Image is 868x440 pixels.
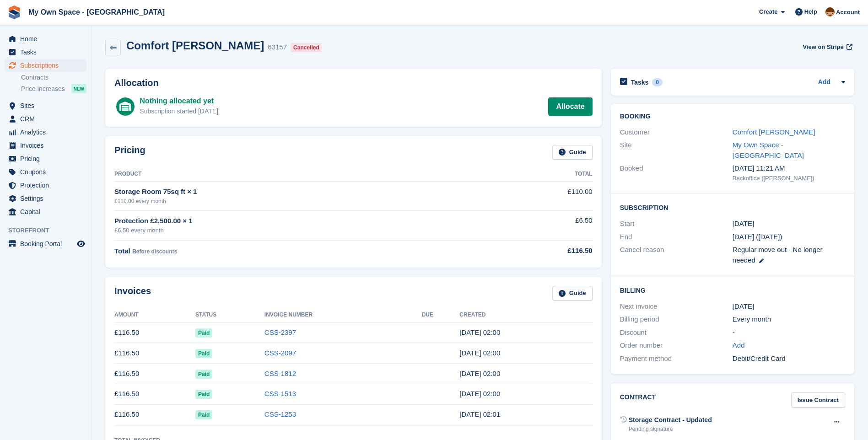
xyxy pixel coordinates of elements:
[733,354,845,364] div: Debit/Credit Card
[733,128,815,136] a: Comfort [PERSON_NAME]
[620,340,733,351] div: Order number
[652,78,663,86] div: 0
[20,139,75,152] span: Invoices
[482,246,592,256] div: £116.50
[620,219,733,229] div: Start
[836,8,860,17] span: Account
[140,96,218,107] div: Nothing allocated yet
[114,197,482,205] div: £110.00 every month
[482,210,592,240] td: £6.50
[5,32,86,45] a: menu
[620,232,733,242] div: End
[114,364,195,384] td: £116.50
[733,314,845,325] div: Every month
[620,163,733,182] div: Booked
[548,97,592,116] a: Allocate
[114,187,482,197] div: Storage Room 75sq ft × 1
[20,126,75,139] span: Analytics
[195,370,212,379] span: Paid
[20,152,75,165] span: Pricing
[195,328,212,338] span: Paid
[5,237,86,250] a: menu
[620,392,656,408] h2: Contract
[5,205,86,218] a: menu
[8,226,91,235] span: Storefront
[268,42,287,53] div: 63157
[20,205,75,218] span: Capital
[264,308,422,322] th: Invoice Number
[620,354,733,364] div: Payment method
[264,370,296,377] a: CSS-1812
[825,7,835,16] img: Paula Harris
[114,216,482,226] div: Protection £2,500.00 × 1
[733,246,823,264] span: Regular move out - No longer needed
[20,99,75,112] span: Sites
[20,179,75,192] span: Protection
[75,238,86,249] a: Preview store
[459,328,500,336] time: 2025-08-08 01:00:15 UTC
[620,301,733,312] div: Next invoice
[114,404,195,425] td: £116.50
[20,46,75,59] span: Tasks
[264,349,296,357] a: CSS-2097
[733,219,754,229] time: 2024-12-08 01:00:00 UTC
[5,192,86,205] a: menu
[459,410,500,418] time: 2025-04-08 01:01:00 UTC
[482,182,592,210] td: £110.00
[114,78,593,88] h2: Allocation
[5,152,86,165] a: menu
[21,73,86,82] a: Contracts
[482,167,592,182] th: Total
[5,113,86,125] a: menu
[7,5,21,19] img: stora-icon-8386f47178a22dfd0bd8f6a31ec36ba5ce8667c1dd55bd0f319d3a0aa187defe.svg
[21,85,65,93] span: Price increases
[631,78,649,86] h2: Tasks
[71,84,86,93] div: NEW
[804,7,817,16] span: Help
[114,308,195,322] th: Amount
[459,308,592,322] th: Created
[620,203,845,212] h2: Subscription
[20,237,75,250] span: Booking Portal
[620,314,733,325] div: Billing period
[114,286,151,301] h2: Invoices
[733,141,804,159] a: My Own Space - [GEOGRAPHIC_DATA]
[799,39,854,54] a: View on Stripe
[195,349,212,358] span: Paid
[733,301,845,312] div: [DATE]
[791,392,845,408] a: Issue Contract
[132,248,177,255] span: Before discounts
[114,384,195,404] td: £116.50
[114,322,195,343] td: £116.50
[195,308,264,322] th: Status
[552,286,593,301] a: Guide
[5,59,86,72] a: menu
[20,166,75,178] span: Coupons
[21,84,86,94] a: Price increases NEW
[629,415,712,425] div: Storage Contract - Updated
[20,59,75,72] span: Subscriptions
[620,285,845,295] h2: Billing
[114,247,130,255] span: Total
[733,174,845,183] div: Backoffice ([PERSON_NAME])
[620,245,733,265] div: Cancel reason
[5,46,86,59] a: menu
[620,113,845,120] h2: Booking
[803,43,843,52] span: View on Stripe
[114,226,482,235] div: £6.50 every month
[5,166,86,178] a: menu
[264,410,296,418] a: CSS-1253
[818,77,830,88] a: Add
[733,340,745,351] a: Add
[459,370,500,377] time: 2025-06-08 01:00:17 UTC
[114,145,146,160] h2: Pricing
[264,390,296,397] a: CSS-1513
[759,7,777,16] span: Create
[195,390,212,399] span: Paid
[114,343,195,364] td: £116.50
[620,127,733,138] div: Customer
[5,179,86,192] a: menu
[20,192,75,205] span: Settings
[733,163,845,174] div: [DATE] 11:21 AM
[620,140,733,161] div: Site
